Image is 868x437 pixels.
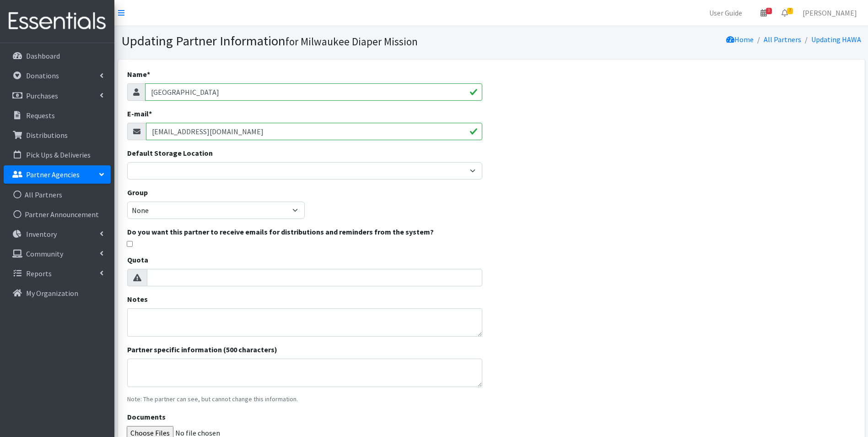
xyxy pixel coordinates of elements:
span: 3 [766,8,772,14]
img: HumanEssentials [4,6,111,37]
a: Partner Announcement [4,205,111,224]
p: My Organization [26,289,78,298]
a: 7 [774,4,795,22]
a: Distributions [4,126,111,144]
p: Donations [26,71,59,80]
a: Reports [4,264,111,283]
a: Pick Ups & Deliveries [4,146,111,164]
a: Updating HAWA [811,35,861,44]
label: Notes [127,294,148,305]
p: Pick Ups & Deliveries [26,150,91,159]
p: Requests [26,111,55,120]
p: Purchases [26,91,58,100]
a: Community [4,245,111,263]
label: Partner specific information (500 characters) [127,344,277,355]
p: Note: The partner can see, but cannot change this information. [127,394,482,404]
label: Default Storage Location [127,147,213,158]
span: 7 [787,8,793,14]
a: Inventory [4,225,111,243]
label: Name [127,69,150,80]
small: for Milwaukee Diaper Mission [286,35,418,48]
label: Quota [127,254,148,265]
p: Dashboard [26,51,60,60]
a: Home [726,35,754,44]
a: Donations [4,66,111,85]
h1: Updating Partner Information [122,33,488,49]
p: Reports [26,269,52,278]
label: Do you want this partner to receive emails for distributions and reminders from the system? [127,226,434,237]
a: User Guide [702,4,749,22]
label: Documents [127,411,166,422]
a: 3 [753,4,774,22]
a: My Organization [4,284,111,302]
a: Requests [4,106,111,125]
p: Partner Agencies [26,170,80,179]
a: All Partners [764,35,801,44]
label: Group [127,187,148,198]
p: Distributions [26,131,68,140]
a: All Partners [4,186,111,204]
a: Purchases [4,87,111,105]
abbr: required [147,70,150,79]
p: Community [26,249,63,258]
a: [PERSON_NAME] [795,4,864,22]
label: E-mail [127,108,152,119]
abbr: required [149,109,152,118]
a: Partner Agencies [4,165,111,184]
p: Inventory [26,229,57,239]
a: Dashboard [4,47,111,65]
